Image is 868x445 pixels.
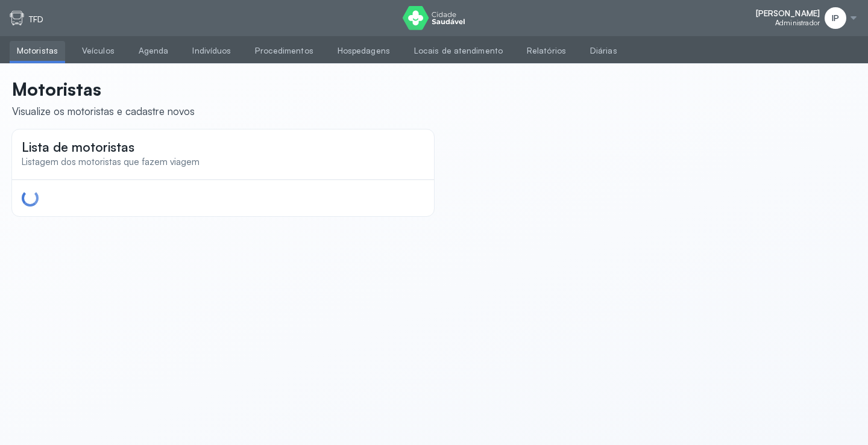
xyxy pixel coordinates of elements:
[832,13,839,23] span: IP
[131,41,176,61] a: Agenda
[12,105,195,117] div: Visualize os motoristas e cadastre novos
[10,11,24,25] img: tfd.svg
[583,41,624,61] a: Diárias
[407,41,510,61] a: Locais de atendimento
[775,19,820,27] span: Administrador
[22,139,134,155] span: Lista de motoristas
[403,6,465,30] img: logo do Cidade Saudável
[12,78,195,100] p: Motoristas
[22,156,200,167] span: Listagem dos motoristas que fazem viagem
[10,41,65,61] a: Motoristas
[520,41,573,61] a: Relatórios
[185,41,238,61] a: Indivíduos
[756,8,820,19] span: [PERSON_NAME]
[75,41,122,61] a: Veículos
[248,41,320,61] a: Procedimentos
[330,41,397,61] a: Hospedagens
[29,14,43,25] p: TFD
